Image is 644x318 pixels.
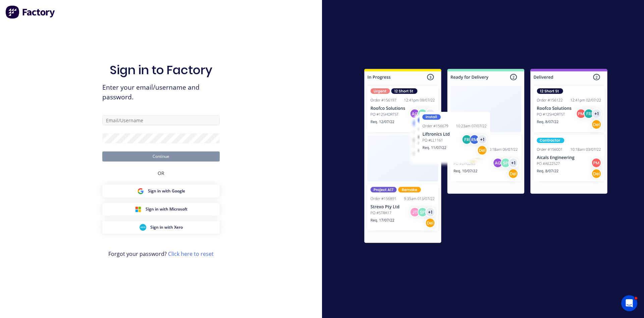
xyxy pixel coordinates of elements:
button: Google Sign inSign in with Google [102,185,220,197]
span: Sign in with Microsoft [146,206,187,212]
img: Xero Sign in [140,224,146,231]
span: Sign in with Google [148,188,185,194]
h1: Sign in to Factory [110,63,212,77]
button: Continue [102,151,220,162]
button: Xero Sign inSign in with Xero [102,221,220,234]
span: Enter your email/username and password. [102,83,220,102]
img: Factory [5,5,56,19]
a: Click here to reset [168,250,214,258]
button: Microsoft Sign inSign in with Microsoft [102,203,220,216]
input: Email/Username [102,115,220,125]
img: Sign in [350,55,622,259]
iframe: Intercom live chat [621,295,637,311]
img: Google Sign in [137,188,144,194]
span: Forgot your password? [108,250,214,258]
div: OR [158,162,164,185]
img: Microsoft Sign in [135,206,142,213]
span: Sign in with Xero [150,224,183,230]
